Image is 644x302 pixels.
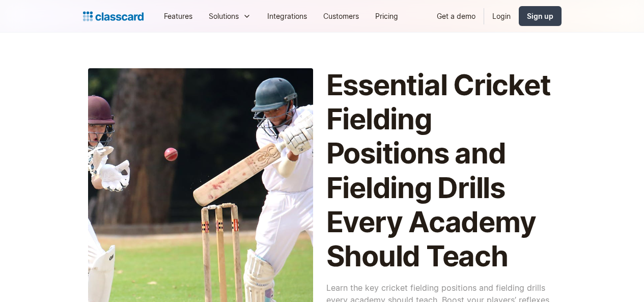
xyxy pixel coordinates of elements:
[259,5,315,28] a: Integrations
[326,68,551,273] h1: Essential Cricket Fielding Positions and Fielding Drills Every Academy Should Teach
[156,5,201,28] a: Features
[484,5,519,28] a: Login
[201,5,259,28] div: Solutions
[527,11,553,21] div: Sign up
[83,9,144,23] a: home
[209,11,239,21] div: Solutions
[429,5,484,28] a: Get a demo
[367,5,406,28] a: Pricing
[315,5,367,28] a: Customers
[519,6,562,26] a: Sign up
